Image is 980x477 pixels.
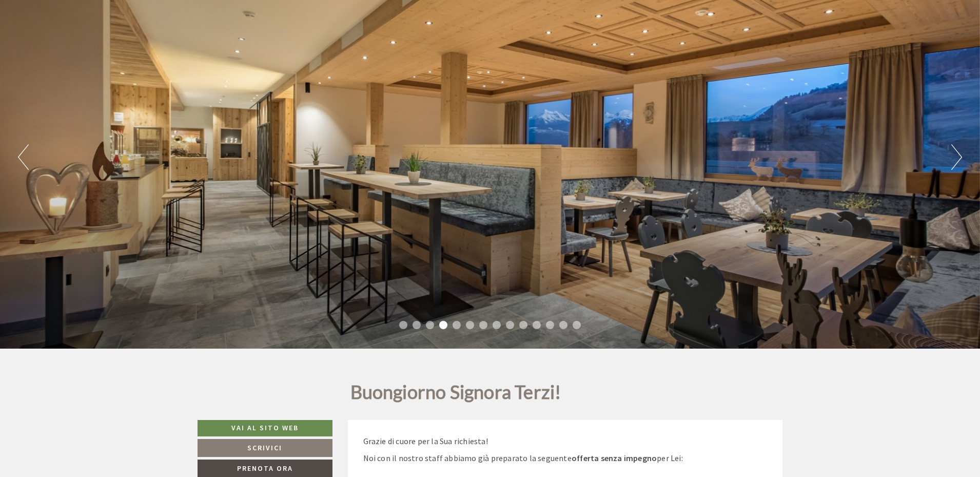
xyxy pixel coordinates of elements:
small: 10:52 [16,50,155,58]
h1: Buongiorno Signora Terzi! [350,382,561,408]
div: [GEOGRAPHIC_DATA] [16,30,155,39]
p: Noi con il nostro staff abbiamo già preparato la seguente per Lei: [363,452,768,464]
strong: offerta senza impegno [572,453,657,463]
button: Next [951,144,962,170]
button: Invia [352,271,404,289]
p: Grazie di cuore per la Sua richiesta! [363,435,768,447]
button: Previous [18,144,29,170]
a: Vai al sito web [198,420,332,436]
div: [DATE] [183,8,221,26]
div: Buon giorno, come possiamo aiutarla? [8,28,160,60]
a: Scrivici [198,439,332,457]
